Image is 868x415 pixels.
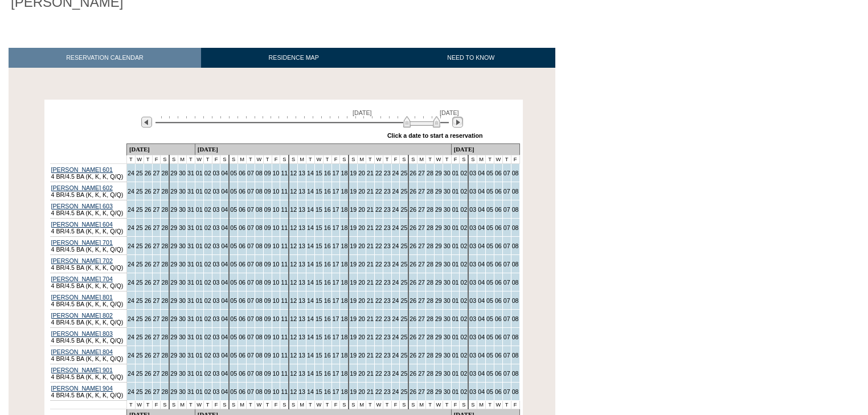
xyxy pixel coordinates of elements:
a: 16 [324,170,331,176]
a: 26 [145,261,152,268]
a: 31 [187,224,194,231]
a: 25 [136,188,143,195]
a: 18 [341,170,347,176]
a: 09 [264,261,271,268]
a: 30 [179,261,186,268]
a: 22 [375,206,382,213]
a: 26 [145,243,152,249]
a: 07 [503,243,510,249]
a: 03 [469,261,476,268]
a: 10 [273,261,280,268]
a: 09 [264,243,271,249]
a: 30 [444,188,451,195]
a: 01 [452,170,459,176]
a: 03 [213,188,220,195]
a: [PERSON_NAME] 704 [51,276,113,282]
a: 04 [478,170,485,176]
a: 11 [281,261,288,268]
a: 29 [170,243,177,249]
a: 15 [316,206,322,213]
a: 28 [427,206,433,213]
a: 03 [469,170,476,176]
a: 26 [410,224,416,231]
a: 28 [427,188,433,195]
a: 01 [196,188,203,195]
a: 01 [196,279,203,286]
a: 30 [444,224,451,231]
a: 05 [230,206,237,213]
a: 24 [128,206,134,213]
a: 19 [350,224,357,231]
a: 08 [256,243,263,249]
a: 08 [512,243,519,249]
a: 27 [153,261,160,268]
a: 07 [503,188,510,195]
a: 07 [247,224,254,231]
a: 13 [298,170,305,176]
a: 30 [179,279,186,286]
a: 23 [384,261,391,268]
a: 08 [512,261,519,268]
a: 24 [392,243,399,249]
a: 08 [512,224,519,231]
img: Previous [141,117,152,128]
a: 24 [128,224,134,231]
a: RESERVATION CALENDAR [9,48,201,68]
a: 01 [196,170,203,176]
a: 14 [307,188,314,195]
a: 30 [179,243,186,249]
a: 24 [128,261,134,268]
a: [PERSON_NAME] 603 [51,203,113,209]
a: 09 [264,206,271,213]
a: 02 [204,206,211,213]
a: 05 [230,170,237,176]
a: 24 [128,279,134,286]
a: 25 [136,224,143,231]
a: 19 [350,206,357,213]
a: 06 [239,261,245,268]
a: 25 [136,279,143,286]
img: Next [452,117,463,128]
a: 03 [469,243,476,249]
a: 04 [221,188,228,195]
a: 12 [290,206,297,213]
a: 29 [435,170,442,176]
a: 25 [400,206,407,213]
a: 13 [298,243,305,249]
a: 24 [128,170,134,176]
a: 05 [486,188,493,195]
a: 27 [418,261,425,268]
a: 11 [281,224,288,231]
a: 07 [247,261,254,268]
a: 05 [486,224,493,231]
a: 08 [512,188,519,195]
a: 18 [341,224,347,231]
a: 27 [153,243,160,249]
a: 30 [444,261,451,268]
a: 24 [392,261,399,268]
a: 28 [161,279,168,286]
a: 19 [350,170,357,176]
a: 22 [375,243,382,249]
a: 08 [512,170,519,176]
a: 13 [298,261,305,268]
a: 01 [196,224,203,231]
a: 20 [358,243,365,249]
a: 03 [469,206,476,213]
a: 01 [452,261,459,268]
a: 31 [187,243,194,249]
a: 22 [375,224,382,231]
a: 05 [486,170,493,176]
a: 10 [273,206,280,213]
a: 23 [384,188,391,195]
a: 17 [333,261,339,268]
a: 04 [478,261,485,268]
a: 02 [460,224,467,231]
a: 03 [213,279,220,286]
a: 31 [187,261,194,268]
a: 23 [384,206,391,213]
a: [PERSON_NAME] 601 [51,166,113,173]
a: 06 [495,243,502,249]
a: 30 [444,170,451,176]
a: 21 [367,206,374,213]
